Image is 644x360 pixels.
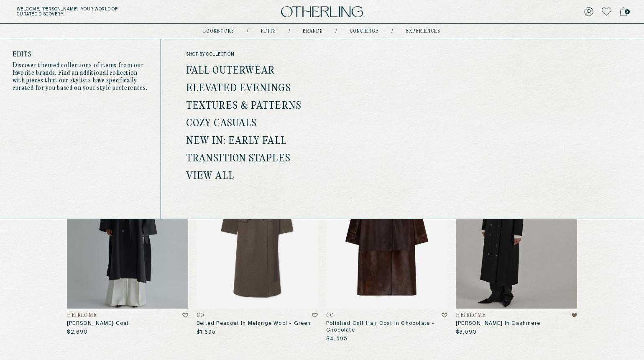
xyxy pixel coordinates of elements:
h4: Heirlome [67,313,97,319]
h3: [PERSON_NAME] Coat [67,320,188,327]
div: / [336,28,337,35]
img: Polished Calf Hair Coat in Chocolate - Chocolate [326,145,447,309]
img: Evelyn Coat in Cashmere [456,145,577,309]
a: 2 [620,6,627,18]
div: / [289,28,291,35]
a: Micaela CoatHeirlome[PERSON_NAME] Coat$2,690 [67,145,188,336]
a: Elevated Evenings [186,83,291,94]
a: Belted Peacoat in Melange Wool - GreenCOBelted Peacoat In Melange Wool - Green$1,695 [197,145,318,336]
a: Cozy Casuals [186,118,257,129]
h5: Welcome, [PERSON_NAME] . Your world of curated discovery. [17,7,200,17]
p: $1,695 [197,329,216,336]
h4: CO [326,313,334,319]
h3: [PERSON_NAME] In Cashmere [456,320,577,327]
img: Micaela Coat [67,145,188,309]
h3: Polished Calf Hair Coat In Chocolate - Chocolate [326,320,447,334]
a: Fall Outerwear [186,66,275,77]
p: $4,595 [326,336,348,342]
span: shop by collection [186,52,335,57]
p: $3,590 [456,329,477,336]
a: experiences [406,29,441,33]
div: / [247,28,249,35]
a: Textures & Patterns [186,101,302,112]
img: logo [281,6,363,18]
span: 2 [625,9,630,14]
a: Evelyn Coat in CashmereHeirlome[PERSON_NAME] In Cashmere$3,590 [456,145,577,336]
p: $2,690 [67,329,88,336]
div: / [392,28,394,35]
a: Transition Staples [186,153,291,164]
a: New In: Early Fall [186,136,286,147]
p: Discover themed collections of items from our favorite brands. Find an additional collection with... [13,62,148,92]
a: Edits [261,29,276,33]
a: Brands [303,29,323,33]
img: Belted Peacoat in Melange Wool - Green [197,145,318,309]
a: lookbooks [204,29,235,33]
a: View all [186,171,234,182]
h4: CO [197,313,204,319]
a: Polished Calf Hair Coat in Chocolate - ChocolateCOPolished Calf Hair Coat In Chocolate - Chocolat... [326,145,447,342]
h3: Belted Peacoat In Melange Wool - Green [197,320,318,327]
a: concierge [350,29,379,33]
h4: Edits [13,52,148,58]
h4: Heirlome [456,313,486,319]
